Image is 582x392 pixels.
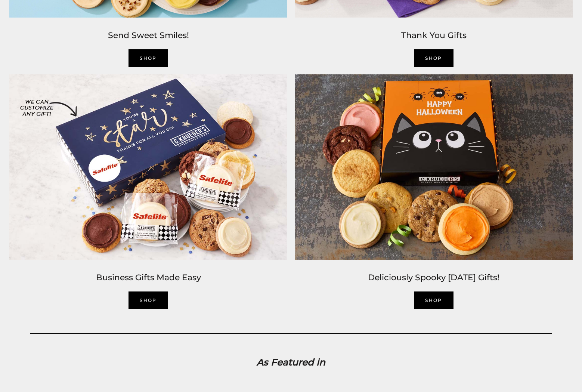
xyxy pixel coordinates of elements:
[129,49,168,67] a: SHOP
[414,291,453,309] a: SHOP
[295,271,573,284] h2: Deliciously Spooky [DATE] Gifts!
[129,291,168,309] a: SHOP
[295,29,573,42] h2: Thank You Gifts
[291,71,576,263] img: C.Krueger’s image
[9,29,287,42] h2: Send Sweet Smiles!
[414,49,453,67] a: Shop
[9,271,287,284] h2: Business Gifts Made Easy
[6,71,291,263] img: C.Krueger’s image
[257,356,325,368] strong: As Featured in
